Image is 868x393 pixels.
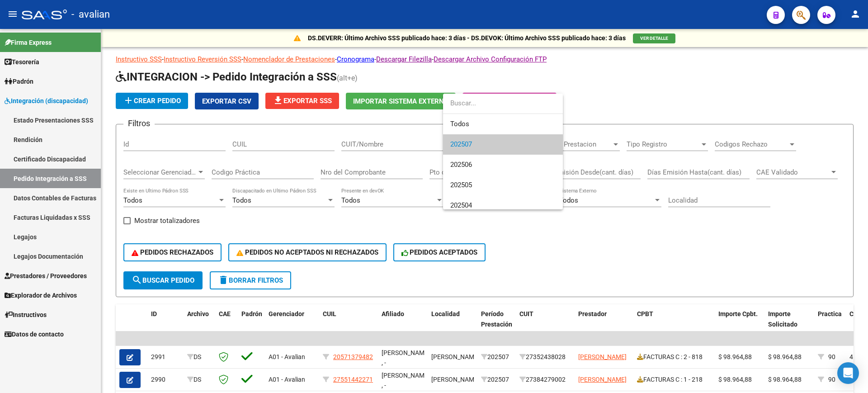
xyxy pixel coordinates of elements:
span: Todos [450,114,556,134]
div: Open Intercom Messenger [837,362,859,384]
span: 202507 [450,140,472,148]
span: 202504 [450,201,472,209]
span: 202505 [450,181,472,189]
input: dropdown search [443,93,563,114]
span: 202506 [450,161,472,169]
